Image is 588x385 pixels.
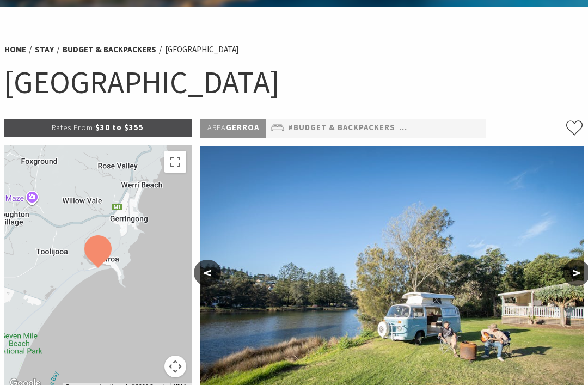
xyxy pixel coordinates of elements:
[35,45,54,56] a: Stay
[399,122,516,135] a: #Camping & Holiday Parks
[4,119,192,137] p: $30 to $355
[165,44,238,57] li: [GEOGRAPHIC_DATA]
[4,45,26,56] a: Home
[200,119,266,138] p: Gerroa
[207,123,226,133] span: Area
[164,151,186,173] button: Slå fuld skærm til/fra
[164,356,186,378] button: Styringselement til kortkamera
[288,122,395,135] a: #Budget & backpackers
[63,45,156,56] a: Budget & backpackers
[52,123,95,133] span: Rates From:
[4,63,584,103] h1: [GEOGRAPHIC_DATA]
[194,260,221,286] button: <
